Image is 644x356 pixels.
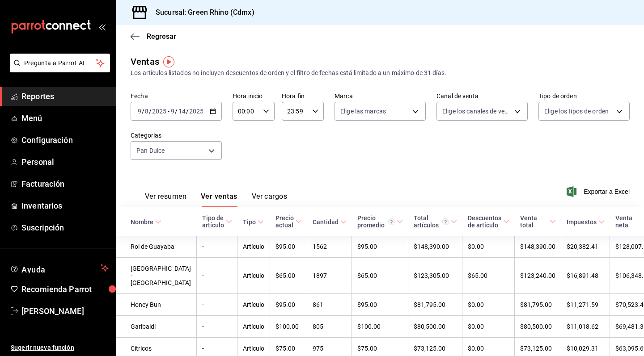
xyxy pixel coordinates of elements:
label: Canal de venta [436,93,528,99]
input: -- [144,108,149,115]
td: $100.00 [352,316,408,338]
span: Suscripción [21,222,109,234]
span: / [149,108,152,115]
span: Personal [21,156,109,168]
span: - [168,108,169,115]
button: Exportar a Excel [568,186,630,197]
td: $81,795.00 [408,294,462,316]
button: Regresar [131,32,176,41]
td: $0.00 [462,294,515,316]
span: Elige los tipos de orden [544,107,609,116]
div: Precio promedio [357,214,395,229]
td: 861 [307,294,352,316]
span: Sugerir nueva función [11,343,109,352]
label: Marca [335,93,426,99]
span: Nombre [131,218,161,226]
label: Tipo de orden [538,93,630,99]
a: Pregunta a Parrot AI [6,65,110,74]
span: [PERSON_NAME] [21,305,109,317]
span: / [186,108,189,115]
span: Recomienda Parrot [21,283,109,295]
td: $16,891.48 [561,258,610,294]
span: Precio promedio [357,214,403,229]
div: Descuentos de artículo [468,214,501,229]
td: $81,795.00 [515,294,561,316]
input: ---- [189,108,204,115]
div: Nombre [131,218,153,226]
td: $65.00 [352,258,408,294]
td: $80,500.00 [408,316,462,338]
td: Artículo [237,294,270,316]
span: Reportes [21,90,109,102]
span: / [175,108,178,115]
button: Ver resumen [145,192,186,207]
svg: El total artículos considera cambios de precios en los artículos así como costos adicionales por ... [442,218,449,225]
span: Impuestos [567,218,605,226]
td: Artículo [237,236,270,258]
span: Menú [21,112,109,124]
h3: Sucursal: Green Rhino (Cdmx) [148,7,254,18]
td: 1897 [307,258,352,294]
div: navigation tabs [145,192,287,207]
td: Artículo [237,316,270,338]
td: $123,240.00 [515,258,561,294]
span: Facturación [21,178,109,190]
td: $95.00 [352,236,408,258]
label: Fecha [131,93,222,99]
div: Total artículos [414,214,449,229]
td: $95.00 [270,294,307,316]
label: Hora fin [282,93,324,99]
td: $80,500.00 [515,316,561,338]
td: $100.00 [270,316,307,338]
td: - [197,316,237,338]
td: $11,271.59 [561,294,610,316]
td: 1562 [307,236,352,258]
div: Cantidad [313,218,339,226]
div: Venta neta [615,214,643,229]
td: Honey Bun [116,294,197,316]
td: - [197,294,237,316]
button: Ver ventas [201,192,237,207]
td: $65.00 [462,258,515,294]
span: Inventarios [21,200,109,212]
span: Venta total [520,214,556,229]
span: Total artículos [414,214,457,229]
td: 805 [307,316,352,338]
td: $0.00 [462,236,515,258]
label: Hora inicio [233,93,275,99]
div: Tipo de artículo [202,214,224,229]
td: - [197,258,237,294]
span: Elige los canales de venta [442,107,511,116]
td: - [197,236,237,258]
td: $95.00 [270,236,307,258]
label: Categorías [131,132,222,138]
span: Pan Dulce [136,146,165,155]
span: Pregunta a Parrot AI [24,59,96,68]
button: Tooltip marker [163,56,174,67]
td: $148,390.00 [408,236,462,258]
button: Ver cargos [252,192,288,207]
div: Tipo [243,218,256,226]
td: $20,382.41 [561,236,610,258]
span: Ayuda [21,263,97,273]
div: Los artículos listados no incluyen descuentos de orden y el filtro de fechas está limitado a un m... [131,68,630,78]
td: $65.00 [270,258,307,294]
button: open_drawer_menu [98,23,106,30]
td: [GEOGRAPHIC_DATA] - [GEOGRAPHIC_DATA] [116,258,197,294]
span: Regresar [147,32,176,41]
td: Artículo [237,258,270,294]
div: Precio actual [275,214,294,229]
div: Ventas [131,55,159,68]
span: / [142,108,144,115]
td: $123,305.00 [408,258,462,294]
span: Tipo [243,218,264,226]
span: Precio actual [275,214,302,229]
span: Descuentos de artículo [468,214,509,229]
span: Elige las marcas [340,107,386,116]
input: -- [170,108,175,115]
td: Garibaldi [116,316,197,338]
td: $0.00 [462,316,515,338]
span: Configuración [21,134,109,146]
div: Venta total [520,214,548,229]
